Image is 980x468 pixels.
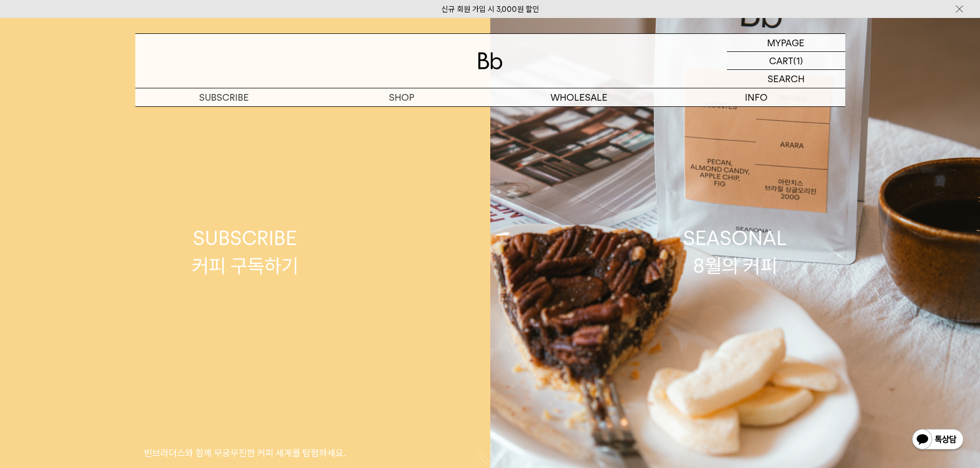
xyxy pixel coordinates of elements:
[727,34,845,52] a: MYPAGE
[683,224,787,279] div: SEASONAL 8월의 커피
[478,52,503,69] img: 로고
[768,70,805,88] p: SEARCH
[135,88,313,106] a: SUBSCRIBE
[727,52,845,70] a: CART (1)
[668,88,845,106] p: INFO
[490,88,668,106] p: WHOLESALE
[767,34,805,51] p: MYPAGE
[192,224,298,279] div: SUBSCRIBE 커피 구독하기
[441,5,539,14] a: 신규 회원 가입 시 3,000원 할인
[793,52,803,69] p: (1)
[911,428,965,453] img: 카카오톡 채널 1:1 채팅 버튼
[769,52,793,69] p: CART
[313,88,490,106] a: SHOP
